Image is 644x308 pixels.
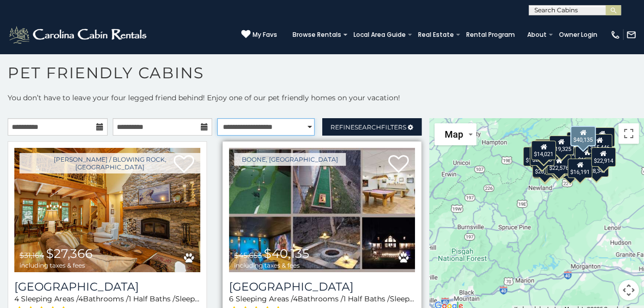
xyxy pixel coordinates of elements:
[554,28,603,42] a: Owner Login
[287,28,346,42] a: Browse Rentals
[584,158,608,177] div: $28,347
[523,147,548,166] div: $19,089
[46,246,93,261] span: $27,366
[19,153,200,173] a: [PERSON_NAME] / Blowing Rock, [GEOGRAPHIC_DATA]
[618,123,639,144] button: Toggle fullscreen view
[461,28,520,42] a: Rental Program
[355,123,381,131] span: Search
[264,246,309,261] span: $40,135
[591,147,615,167] div: $22,914
[575,146,599,166] div: $19,222
[414,294,421,303] span: 21
[610,30,620,40] img: phone-regular-white.png
[14,280,200,294] a: [GEOGRAPHIC_DATA]
[229,148,415,272] a: Wildlife Manor $45,653 $40,135 including taxes & fees
[14,148,200,272] a: Mountain Song Lodge $31,164 $27,366 including taxes & fees
[549,136,573,155] div: $19,325
[229,280,415,294] h3: Wildlife Manor
[129,294,175,303] span: 1 Half Baths /
[570,126,595,146] div: $40,135
[14,280,200,294] h3: Mountain Song Lodge
[413,28,459,42] a: Real Estate
[8,25,150,45] img: White-1-2.png
[434,123,476,145] button: Change map style
[293,294,298,303] span: 4
[587,134,612,153] div: $15,446
[522,28,552,42] a: About
[322,118,422,136] a: RefineSearchFilters
[445,129,463,140] span: Map
[229,280,415,294] a: [GEOGRAPHIC_DATA]
[253,30,277,39] span: My Favs
[626,30,636,40] img: mail-regular-white.png
[562,140,587,160] div: $16,176
[530,146,554,166] div: $20,840
[78,294,83,303] span: 4
[330,123,406,131] span: Refine Filters
[531,141,556,160] div: $14,021
[19,251,44,260] span: $31,164
[535,139,559,159] div: $26,778
[14,294,19,303] span: 4
[241,30,277,40] a: My Favs
[568,159,592,178] div: $16,191
[14,148,200,272] img: Mountain Song Lodge
[618,280,639,300] button: Map camera controls
[200,294,206,303] span: 12
[234,251,262,260] span: $45,653
[343,294,390,303] span: 1 Half Baths /
[388,154,409,175] a: Add to favorites
[590,127,614,147] div: $16,648
[547,155,571,174] div: $22,576
[19,262,93,269] span: including taxes & fees
[234,153,346,166] a: Boone, [GEOGRAPHIC_DATA]
[234,262,309,269] span: including taxes & fees
[229,148,415,272] img: Wildlife Manor
[229,294,234,303] span: 6
[348,28,411,42] a: Local Area Guide
[532,158,556,178] div: $20,259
